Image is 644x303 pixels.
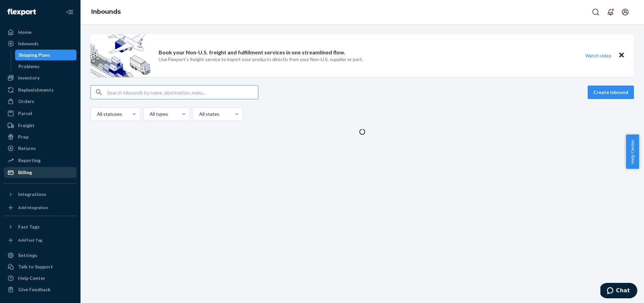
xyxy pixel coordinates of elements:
[4,284,76,295] button: Give Feedback
[7,9,36,15] img: Flexport logo
[4,85,76,95] a: Replenishments
[4,250,76,261] a: Settings
[15,50,77,60] a: Shipping Plans
[581,51,616,60] button: Watch video
[4,167,76,178] a: Billing
[18,134,29,140] div: Prep
[4,155,76,166] a: Reporting
[18,191,46,198] div: Integrations
[4,108,76,119] a: Parcel
[4,38,76,49] a: Inbounds
[18,145,36,152] div: Returns
[18,52,50,58] div: Shipping Plans
[199,111,199,117] input: All states
[18,63,40,70] div: Problems
[159,49,345,56] p: Book your Non-U.S. freight and fulfillment services in one streamlined flow.
[18,74,40,81] div: Inventory
[18,237,42,243] div: Add Fast Tag
[159,56,363,63] p: Use Flexport’s freight service to import your products directly from your Non-U.S. supplier or port.
[18,122,35,129] div: Freight
[4,96,76,107] a: Orders
[18,157,41,164] div: Reporting
[18,169,32,176] div: Billing
[18,87,54,93] div: Replenishments
[4,202,76,213] a: Add Integration
[4,120,76,131] a: Freight
[4,261,76,272] button: Talk to Support
[4,132,76,142] a: Prep
[4,221,76,232] button: Fast Tags
[604,5,617,19] button: Open notifications
[588,86,634,99] button: Create inbound
[4,235,76,246] a: Add Fast Tag
[589,5,602,19] button: Open Search Box
[18,98,34,105] div: Orders
[18,286,51,293] div: Give Feedback
[91,8,121,15] a: Inbounds
[18,263,53,270] div: Talk to Support
[86,2,126,22] ol: breadcrumbs
[18,223,40,230] div: Fast Tags
[4,189,76,200] button: Integrations
[619,5,632,19] button: Open account menu
[18,205,48,210] div: Add Integration
[149,111,150,117] input: All types
[63,5,76,19] button: Close Navigation
[4,72,76,83] a: Inventory
[4,273,76,284] a: Help Center
[18,40,39,47] div: Inbounds
[626,135,639,169] button: Help Center
[18,110,32,117] div: Parcel
[4,143,76,154] a: Returns
[4,27,76,38] a: Home
[18,275,45,282] div: Help Center
[18,29,32,36] div: Home
[96,111,97,117] input: All statuses
[617,51,626,60] button: Close
[107,86,258,99] input: Search inbounds by name, destination, msku...
[15,61,77,72] a: Problems
[18,252,37,259] div: Settings
[600,283,637,300] iframe: Opens a widget where you can chat to one of our agents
